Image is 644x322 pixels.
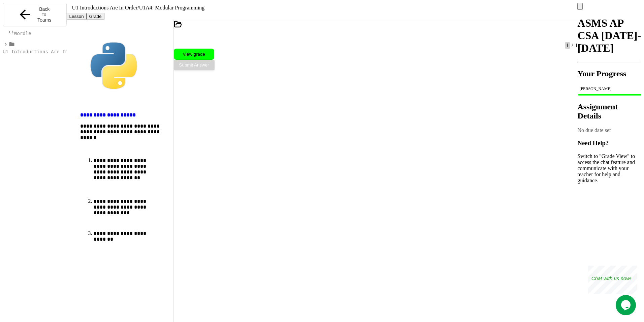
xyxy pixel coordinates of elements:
h2: Assignment Details [577,102,641,120]
span: U1A4: Modular Programming [139,5,205,10]
span: Submit Answer [179,62,209,68]
span: 1 [574,43,578,48]
div: No due date set [577,127,641,133]
button: Lesson [67,13,87,20]
span: U1 Introductions Are In Order [72,5,138,10]
button: Back to Teams [3,3,67,26]
span: / [572,43,573,48]
h2: Your Progress [577,69,641,78]
span: 1 [565,42,570,49]
div: [PERSON_NAME] [579,86,639,91]
button: Submit Answer [174,60,215,70]
h1: ASMS AP CSA [DATE]-[DATE] [577,17,641,54]
iframe: chat widget [616,295,637,315]
button: Grade [87,13,104,20]
p: Switch to "Grade View" to access the chat feature and communicate with your teacher for help and ... [577,153,641,184]
div: My Account [577,3,641,10]
iframe: chat widget [588,266,637,294]
span: / [137,5,139,10]
span: U1 Introductions Are In Order [3,49,85,54]
button: View grade [174,49,214,60]
span: Back to Teams [37,6,52,23]
h3: Need Help? [577,139,641,147]
span: Wordle [14,31,31,36]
